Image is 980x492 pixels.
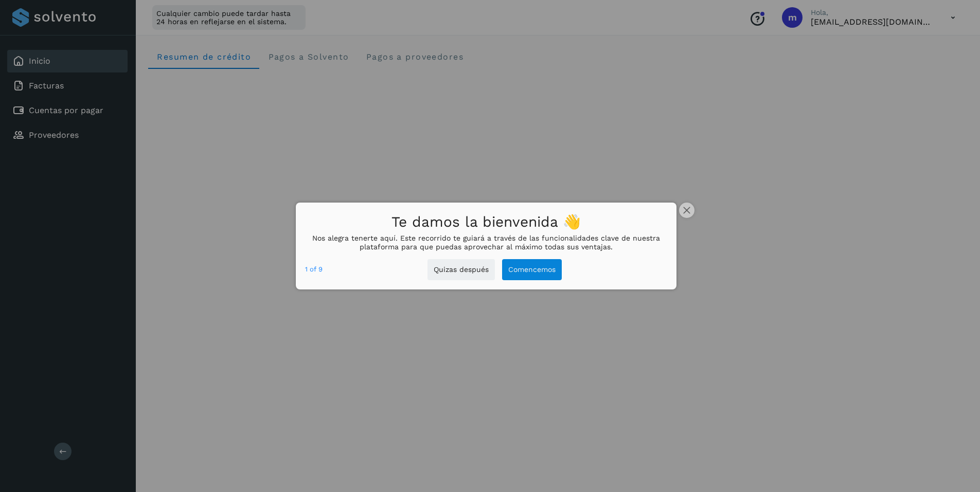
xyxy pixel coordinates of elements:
[427,259,495,280] button: Quizas después
[305,264,323,275] div: step 1 of 9
[679,203,694,218] button: close,
[502,259,562,280] button: Comencemos
[305,264,323,275] div: 1 of 9
[296,203,676,289] div: Te damos la bienvenida 👋Nos alegra tenerte aquí. Este recorrido te guiará a través de las funcion...
[305,234,667,251] p: Nos alegra tenerte aquí. Este recorrido te guiará a través de las funcionalidades clave de nuestr...
[305,211,667,234] h1: Te damos la bienvenida 👋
